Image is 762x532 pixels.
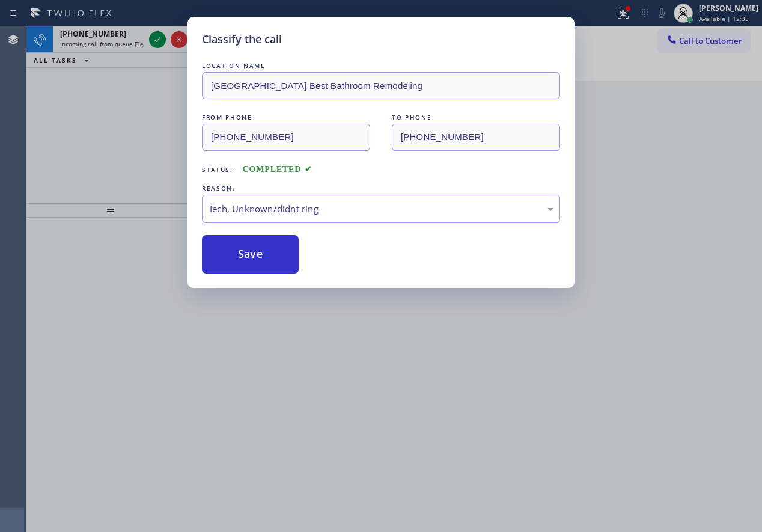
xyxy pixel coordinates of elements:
button: Save [202,235,299,274]
div: Tech, Unknown/didnt ring [209,202,553,216]
div: REASON: [202,182,560,195]
span: COMPLETED [243,165,312,174]
input: To phone [392,124,560,151]
input: From phone [202,124,370,151]
div: LOCATION NAME [202,60,560,72]
div: TO PHONE [392,111,560,124]
h5: Classify the call [202,31,282,47]
span: Status: [202,165,233,174]
div: FROM PHONE [202,111,370,124]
